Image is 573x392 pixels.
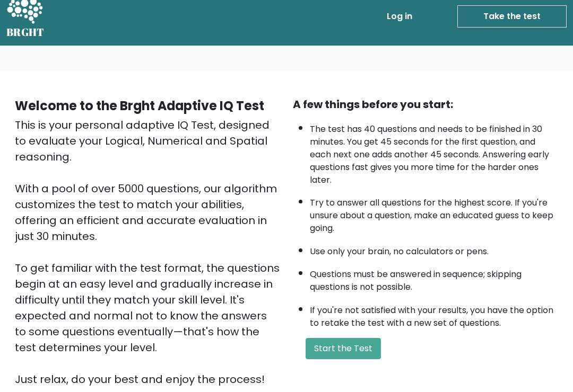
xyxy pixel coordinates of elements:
button: Start the Test [306,338,381,360]
div: This is your personal adaptive IQ Test, designed to evaluate your Logical, Numerical and Spatial ... [15,118,280,388]
a: Take the test [457,6,567,28]
li: If you're not satisfied with your results, you have the option to retake the test with a new set ... [310,299,558,330]
li: Try to answer all questions for the highest score. If you're unsure about a question, make an edu... [310,192,558,235]
div: A few things before you start: [293,97,558,113]
li: Questions must be answered in sequence; skipping questions is not possible. [310,263,558,294]
li: The test has 40 questions and needs to be finished in 30 minutes. You get 45 seconds for the firs... [310,118,558,187]
b: Welcome to the Brght Adaptive IQ Test [15,97,264,115]
a: Log in [383,6,416,28]
h5: BRGHT [6,26,45,39]
li: Use only your brain, no calculators or pens. [310,240,558,259]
